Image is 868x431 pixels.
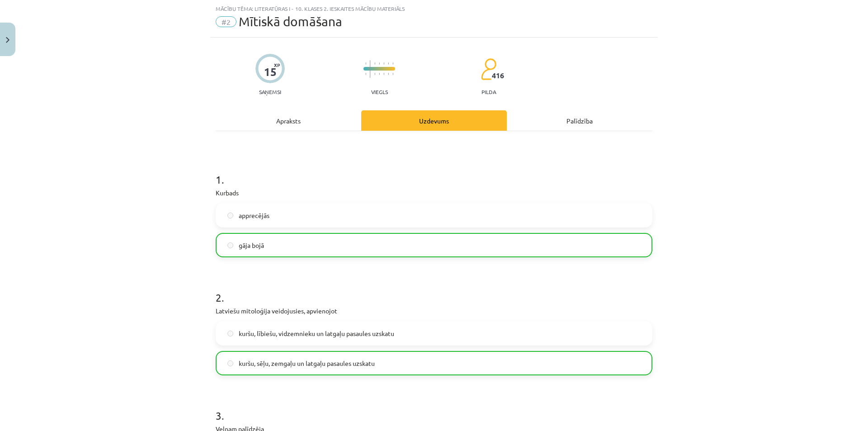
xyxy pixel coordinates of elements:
[227,242,233,248] input: gāja bojā
[216,5,652,12] div: Mācību tēma: Literatūras i - 10. klases 2. ieskaites mācību materiāls
[239,211,269,220] span: apprecējās
[239,329,394,338] span: kuršu, lībiešu, vidzemnieku un latgaļu pasaules uzskatu
[388,73,389,75] img: icon-short-line-57e1e144782c952c97e751825c79c345078a6d821885a25fce030b3d8c18986b.svg
[383,73,384,75] img: icon-short-line-57e1e144782c952c97e751825c79c345078a6d821885a25fce030b3d8c18986b.svg
[239,359,375,368] span: kuršu, sēļu, zemgaļu un latgaļu pasaules uzskatu
[371,89,388,95] p: Viegls
[239,241,264,250] span: gāja bojā
[370,60,371,78] img: icon-long-line-d9ea69661e0d244f92f715978eff75569469978d946b2353a9bb055b3ed8787d.svg
[392,62,393,65] img: icon-short-line-57e1e144782c952c97e751825c79c345078a6d821885a25fce030b3d8c18986b.svg
[392,73,393,75] img: icon-short-line-57e1e144782c952c97e751825c79c345078a6d821885a25fce030b3d8c18986b.svg
[227,213,233,218] input: apprecējās
[6,37,9,43] img: icon-close-lesson-0947bae3869378f0d4975bcd49f059093ad1ed9edebbc8119c70593378902aed.svg
[216,275,652,303] h1: 2 .
[216,188,652,198] p: Kurbads
[227,360,233,366] input: kuršu, sēļu, zemgaļu un latgaļu pasaules uzskatu
[492,71,504,80] span: 416
[274,62,280,67] span: XP
[374,62,375,65] img: icon-short-line-57e1e144782c952c97e751825c79c345078a6d821885a25fce030b3d8c18986b.svg
[361,110,507,131] div: Uzdevums
[365,62,366,65] img: icon-short-line-57e1e144782c952c97e751825c79c345078a6d821885a25fce030b3d8c18986b.svg
[388,62,389,65] img: icon-short-line-57e1e144782c952c97e751825c79c345078a6d821885a25fce030b3d8c18986b.svg
[379,62,380,65] img: icon-short-line-57e1e144782c952c97e751825c79c345078a6d821885a25fce030b3d8c18986b.svg
[255,89,285,95] p: Saņemsi
[216,306,652,316] p: Latviešu mitoloģija veidojusies, apvienojot
[383,62,384,65] img: icon-short-line-57e1e144782c952c97e751825c79c345078a6d821885a25fce030b3d8c18986b.svg
[216,110,361,131] div: Apraksts
[216,16,236,27] span: #2
[216,393,652,422] h1: 3 .
[264,66,277,78] div: 15
[365,73,366,75] img: icon-short-line-57e1e144782c952c97e751825c79c345078a6d821885a25fce030b3d8c18986b.svg
[216,157,652,185] h1: 1 .
[239,14,342,29] span: Mītiskā domāšana
[507,110,652,131] div: Palīdzība
[481,58,496,81] img: students-c634bb4e5e11cddfef0936a35e636f08e4e9abd3cc4e673bd6f9a4125e45ecb1.svg
[379,73,380,75] img: icon-short-line-57e1e144782c952c97e751825c79c345078a6d821885a25fce030b3d8c18986b.svg
[227,331,233,336] input: kuršu, lībiešu, vidzemnieku un latgaļu pasaules uzskatu
[481,89,496,95] p: pilda
[374,73,375,75] img: icon-short-line-57e1e144782c952c97e751825c79c345078a6d821885a25fce030b3d8c18986b.svg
